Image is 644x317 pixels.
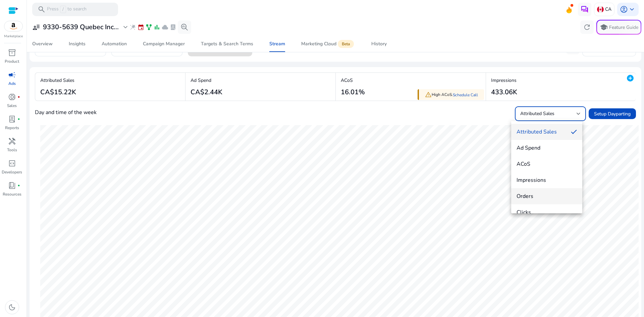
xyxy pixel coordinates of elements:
[517,193,577,200] span: Orders
[517,144,577,152] span: Ad Spend
[517,128,566,136] span: Attributed Sales
[517,176,577,184] span: Impressions
[517,160,577,168] span: ACoS
[517,209,577,216] span: Clicks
